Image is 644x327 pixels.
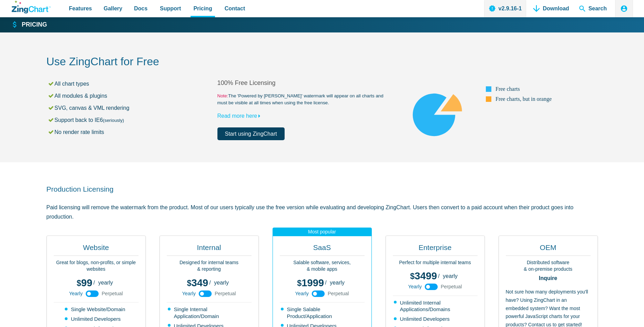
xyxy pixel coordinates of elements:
span: Support [160,4,181,13]
p: Great for blogs, non-profits, or simple websites [54,259,139,273]
p: Salable software, services, & mobile apps [280,259,365,273]
li: Support back to IE6 [48,115,217,125]
span: Gallery [104,4,122,13]
p: Distributed software & on-premise products [506,259,591,273]
h2: Use ZingChart for Free [47,55,598,70]
span: 349 [187,277,208,288]
span: yearly [330,280,345,286]
li: All chart types [48,79,217,88]
li: SVG, canvas & VML rendering [48,103,217,113]
span: 99 [77,277,92,288]
a: Read more here [217,113,264,119]
p: Paid licensing will remove the watermark from the product. Most of our users typically use the fr... [47,203,598,221]
span: yearly [443,273,458,279]
span: Yearly [295,291,308,296]
a: ZingChart Logo. Click to return to the homepage [12,1,51,13]
span: 3499 [410,270,437,281]
li: All modules & plugins [48,91,217,100]
span: Perpetual [102,291,123,296]
span: Yearly [182,291,195,296]
li: Unlimited Internal Applications/Domains [394,299,478,313]
a: Start using ZingChart [217,127,285,140]
span: 1999 [297,277,324,288]
p: Perfect for multiple internal teams [393,259,478,266]
small: (seriously) [103,118,124,123]
span: Contact [225,4,245,13]
strong: Pricing [22,22,47,28]
li: No render rate limits [48,127,217,137]
span: Features [69,4,92,13]
a: Pricing [12,21,47,29]
span: / [438,273,439,279]
span: / [209,280,211,286]
small: The 'Powered by [PERSON_NAME]' watermark will appear on all charts and must be visible at all tim... [217,93,388,106]
span: Note: [217,93,228,98]
span: / [93,280,95,286]
span: Pricing [193,4,212,13]
h2: SaaS [280,243,365,256]
h2: Enterprise [393,243,478,256]
p: Designed for internal teams & reporting [167,259,252,273]
span: Perpetual [441,284,462,289]
li: Single Internal Application/Domain [168,306,252,320]
strong: Inquire [506,276,591,281]
li: Unlimited Developers [394,316,478,323]
h2: Production Licensing [47,184,598,194]
li: Single Salable Product/Application [281,306,365,320]
span: yearly [214,280,229,286]
li: Unlimited Developers [65,316,128,323]
span: Docs [134,4,147,13]
span: yearly [98,280,113,286]
h2: OEM [506,243,591,256]
h2: Internal [167,243,252,256]
h2: Website [54,243,139,256]
span: Perpetual [215,291,236,296]
span: Yearly [408,284,421,289]
span: / [325,280,326,286]
span: Perpetual [328,291,349,296]
li: Single Website/Domain [65,306,128,313]
span: Yearly [69,291,82,296]
h2: 100% Free Licensing [217,79,388,87]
